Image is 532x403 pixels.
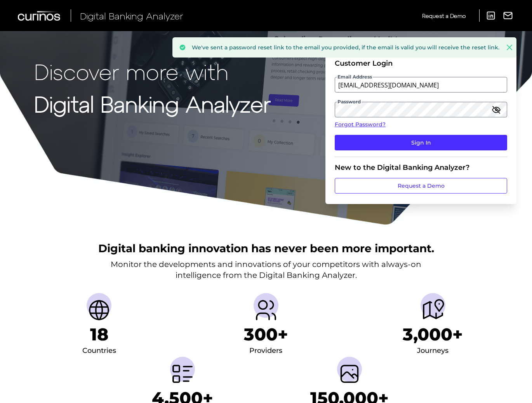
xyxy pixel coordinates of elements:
img: Countries [87,298,111,323]
h1: 18 [90,324,108,345]
a: Forgot Password? [335,120,507,129]
div: New to the Digital Banking Analyzer? [335,163,507,172]
a: Request a Demo [335,178,507,194]
img: Screenshots [337,361,362,386]
div: Providers [249,345,282,357]
img: Providers [254,298,278,323]
span: Email Address [337,74,373,80]
h2: Digital banking innovation has never been more important. [98,241,434,256]
div: Journeys [417,345,449,357]
p: Monitor the developments and innovations of your competitors with always-on intelligence from the... [111,259,421,281]
strong: Digital Banking Analyzer [34,91,271,117]
img: Journeys [421,298,445,323]
span: Request a Demo [422,12,466,19]
img: Curinos [18,11,61,21]
p: Discover more with [34,59,271,84]
div: We've sent a password reset link to the email you provided, if the email is valid you will receiv... [172,37,516,58]
span: Digital Banking Analyzer [80,10,183,21]
div: Countries [82,345,116,357]
button: Sign In [335,135,507,150]
img: Metrics [170,361,195,386]
div: Customer Login [335,59,507,68]
span: Password [337,99,362,105]
a: Request a Demo [422,9,466,22]
h1: 3,000+ [403,324,463,345]
h1: 300+ [244,324,288,345]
